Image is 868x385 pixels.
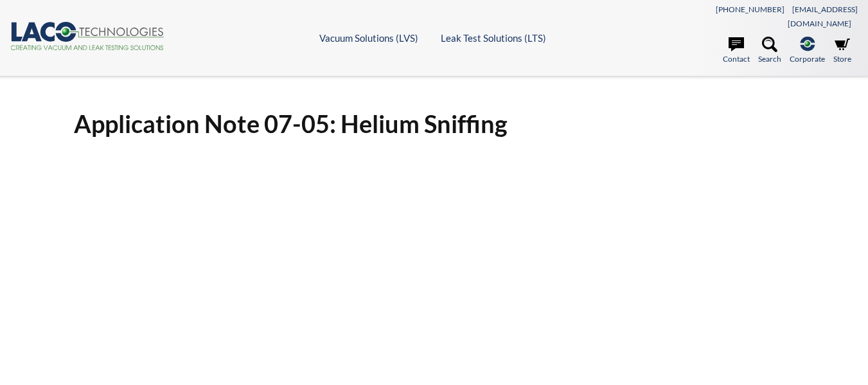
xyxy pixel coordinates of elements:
a: Search [758,37,781,65]
a: Vacuum Solutions (LVS) [319,32,418,44]
span: Corporate [790,53,825,65]
a: [EMAIL_ADDRESS][DOMAIN_NAME] [788,4,858,28]
h1: Application Note 07-05: Helium Sniffing [74,108,794,139]
a: Store [833,37,851,65]
a: Contact [723,37,750,65]
a: Leak Test Solutions (LTS) [441,32,546,44]
a: [PHONE_NUMBER] [716,4,784,14]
